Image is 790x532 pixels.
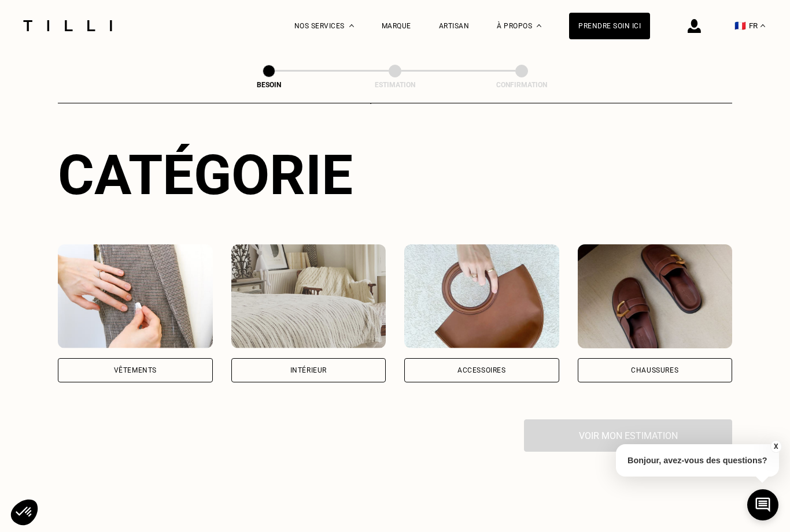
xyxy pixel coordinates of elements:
img: Accessoires [404,244,559,348]
div: Chaussures [631,367,678,374]
div: Estimation [337,81,453,89]
img: Menu déroulant à propos [537,24,541,27]
img: Menu déroulant [349,24,354,27]
div: Intérieur [290,367,327,374]
a: Prendre soin ici [569,13,650,39]
img: icône connexion [688,19,701,33]
a: Marque [382,22,411,30]
img: Vêtements [58,244,213,348]
img: menu déroulant [761,24,765,27]
div: Confirmation [464,81,579,89]
img: Logo du service de couturière Tilli [19,20,116,31]
p: Bonjour, avez-vous des questions? [616,444,779,477]
button: X [770,440,781,453]
span: 🇫🇷 [734,20,746,31]
div: Catégorie [58,143,732,207]
img: Chaussures [578,244,733,348]
div: Accessoires [457,367,506,374]
img: Intérieur [231,244,386,348]
a: Artisan [439,22,470,30]
div: Besoin [211,81,327,89]
div: Vêtements [114,367,157,374]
